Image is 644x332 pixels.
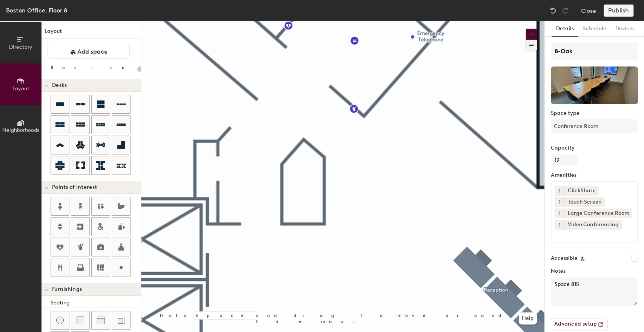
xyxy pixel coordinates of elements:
label: Space type [551,110,638,116]
div: Large Conference Room [564,208,632,218]
img: Stool [56,317,64,324]
span: Neighborhoods [2,127,39,133]
span: 1 [559,210,561,218]
button: Add space [48,45,130,59]
button: Details [552,21,578,37]
h1: Layout [41,27,141,39]
button: Cushion [71,311,90,330]
img: Undo [549,7,557,14]
img: Cushion [77,317,84,324]
button: Stool [51,311,69,330]
div: Resize [51,65,134,71]
label: Accessible [551,255,578,261]
img: Couch (corner) [117,317,125,324]
button: Devices [611,21,639,37]
textarea: Space 815 [551,277,638,306]
button: Close [581,5,596,17]
button: Schedule [578,21,611,37]
img: Redo [561,7,569,14]
div: Touch Screen [564,197,605,207]
img: The space named 8-Oak [551,66,638,104]
button: Conference Room [551,119,638,133]
button: 1 [555,186,564,196]
span: 1 [559,187,561,195]
button: Couch (middle) [91,311,110,330]
button: 1 [555,208,564,218]
span: 1 [559,221,561,229]
button: Advanced setup [551,318,608,331]
label: Amenities [551,172,638,178]
span: Add space [77,48,108,56]
button: 1 [555,220,564,230]
button: 1 [555,197,564,207]
button: Couch (corner) [112,311,131,330]
img: Couch (middle) [97,317,105,324]
div: Seating [51,299,141,307]
button: Help [519,312,537,324]
span: Directory [9,44,32,50]
label: Capacity [551,145,638,151]
span: Furnishings [52,286,82,292]
span: 1 [559,198,561,206]
span: Points of Interest [52,184,97,190]
div: ClickShare [564,186,599,196]
div: Boston Office, Floor 8 [6,6,67,15]
div: Video Conferencing [564,220,622,230]
label: Notes [551,268,638,274]
span: Desks [52,82,67,88]
span: Layout [12,85,29,92]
